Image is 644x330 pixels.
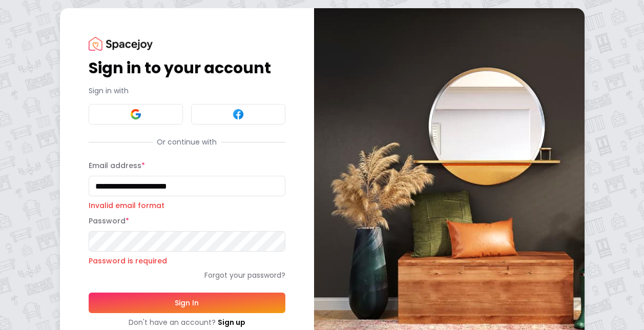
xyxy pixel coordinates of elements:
[89,37,153,51] img: Spacejoy Logo
[130,108,142,120] img: Google signin
[89,293,285,313] button: Sign In
[89,256,285,266] p: Password is required
[89,216,129,226] label: Password
[89,317,285,327] div: Don't have an account?
[89,160,145,171] label: Email address
[89,270,285,280] a: Forgot your password?
[89,59,285,77] h1: Sign in to your account
[89,86,285,96] p: Sign in with
[232,108,244,120] img: Facebook signin
[153,137,221,147] span: Or continue with
[218,317,245,327] a: Sign up
[89,200,285,211] p: Invalid email format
